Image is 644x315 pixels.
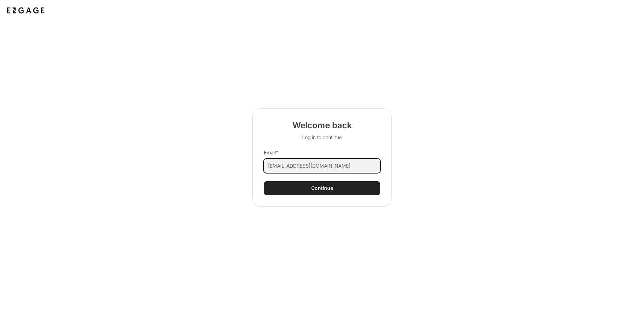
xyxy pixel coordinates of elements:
span: required [276,149,278,155]
div: Continue [311,185,333,192]
img: Application logo [6,6,46,15]
input: Enter your email [264,159,380,173]
p: Log in to continue [292,134,352,141]
h2: Welcome back [292,120,352,131]
label: Email [264,149,278,156]
button: Continue [264,181,380,195]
